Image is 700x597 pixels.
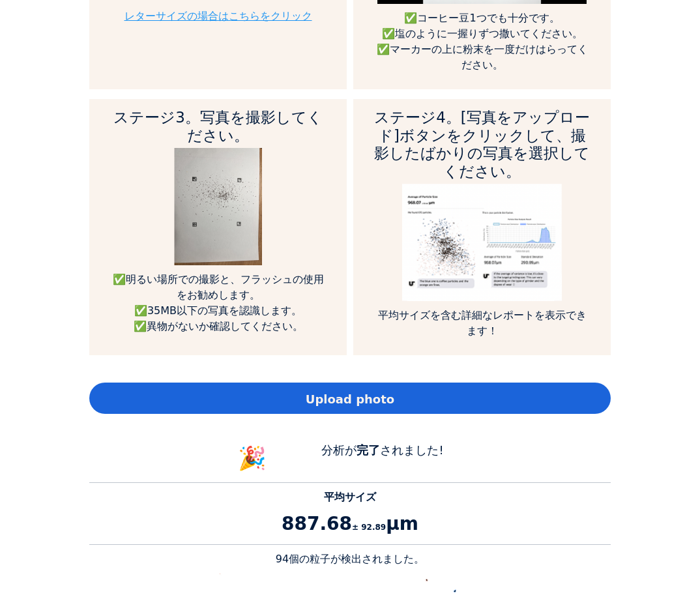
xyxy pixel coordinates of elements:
p: 887.68 μm [89,510,611,538]
p: 平均サイズ [89,489,611,505]
p: ✅コーヒー豆1つでも十分です。 ✅塩のように一握りずつ撒いてください。 ✅マーカーの上に粉末を一度だけはらってください。 [373,10,591,73]
p: ✅明るい場所での撮影と、フラッシュの使用をお勧めします。 ✅35MB以下の写真を認識します。 ✅異物がないか確認してください。 [109,272,327,334]
img: guide [174,148,262,265]
span: Upload photo [306,390,394,408]
img: guide [402,184,561,301]
h2: ステージ3。写真を撮影してください。 [109,109,327,145]
a: レターサイズの場合はこちらをクリック [124,10,312,22]
h2: ステージ4。[写真をアップロード]ボタンをクリックして、撮影したばかりの写真を選択してください。 [373,109,591,181]
b: 完了 [357,443,380,457]
p: 94個の粒子が検出されました。 [89,551,611,567]
p: 平均サイズを含む詳細なレポートを表示できます！ [373,308,591,339]
div: 分析が されました! [285,441,480,476]
span: ± 92.89 [352,523,386,532]
span: 🎉 [238,445,267,471]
